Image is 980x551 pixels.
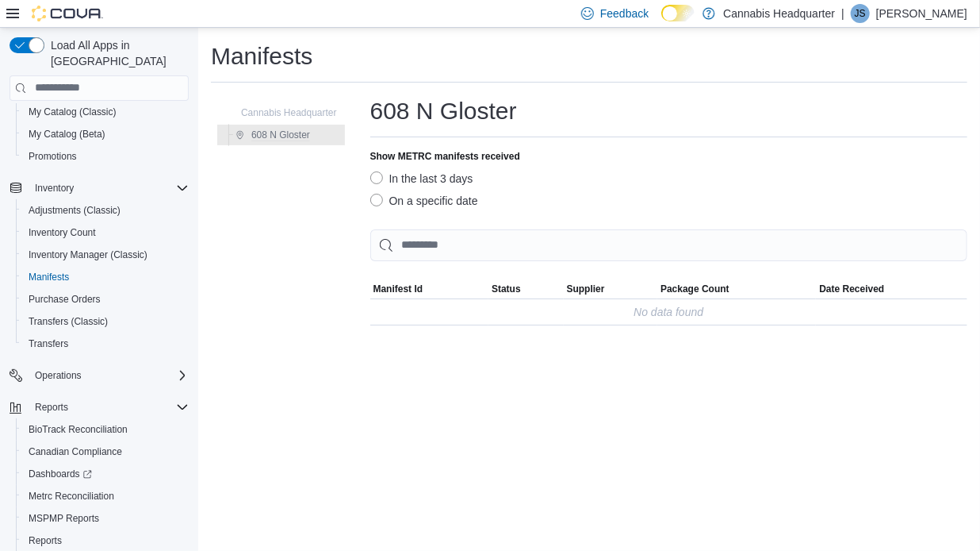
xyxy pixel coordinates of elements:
[370,229,967,261] input: This is a search bar. As you type, the results lower in the page will automatically filter.
[22,334,189,353] span: Transfers
[22,268,75,287] a: Manifests
[3,396,195,418] button: Reports
[22,245,189,264] span: Inventory Manager (Classic)
[22,223,102,242] a: Inventory Count
[35,182,74,195] span: Inventory
[16,266,195,288] button: Manifests
[22,464,189,484] span: Dashboards
[370,191,478,210] label: On a specific date
[22,290,189,309] span: Purchase Orders
[29,398,189,417] span: Reports
[16,244,195,266] button: Inventory Manager (Classic)
[29,150,77,163] span: Promotions
[29,423,128,436] span: BioTrack Reconciliation
[819,283,884,295] span: Date Received
[16,288,195,310] button: Purchase Orders
[22,531,68,550] a: Reports
[29,106,117,118] span: My Catalog (Classic)
[29,315,108,328] span: Transfers (Classic)
[29,366,88,385] button: Operations
[22,464,98,484] a: Dashboards
[22,147,83,166] a: Promotions
[16,507,195,530] button: MSPMP Reports
[22,125,189,144] span: My Catalog (Beta)
[22,102,123,121] a: My Catalog (Classic)
[29,490,114,503] span: Metrc Reconciliation
[370,150,520,163] label: Show METRC manifests received
[29,179,189,198] span: Inventory
[3,364,195,387] button: Operations
[16,418,195,441] button: BioTrack Reconciliation
[22,442,128,461] a: Canadian Compliance
[29,271,69,283] span: Manifests
[851,4,870,23] div: Jamal Saeed
[211,40,312,72] h1: Manifests
[29,226,96,239] span: Inventory Count
[22,487,121,506] a: Metrc Reconciliation
[22,312,114,331] a: Transfers (Classic)
[22,245,154,264] a: Inventory Manager (Classic)
[16,101,195,123] button: My Catalog (Classic)
[16,199,195,222] button: Adjustments (Classic)
[29,468,92,480] span: Dashboards
[44,37,189,69] span: Load All Apps in [GEOGRAPHIC_DATA]
[29,204,121,217] span: Adjustments (Classic)
[22,268,189,287] span: Manifests
[22,509,189,528] span: MSPMP Reports
[22,201,127,220] a: Adjustments (Classic)
[370,95,517,127] h1: 608 N Gloster
[370,169,473,188] label: In the last 3 days
[876,4,967,23] p: [PERSON_NAME]
[22,509,105,528] a: MSPMP Reports
[251,129,310,141] span: 608 N Gloster
[32,6,103,21] img: Cova
[22,420,189,439] span: BioTrack Reconciliation
[16,463,195,485] a: Dashboards
[16,310,195,333] button: Transfers (Classic)
[35,369,82,382] span: Operations
[22,125,112,144] a: My Catalog (Beta)
[855,4,866,23] span: JS
[841,4,844,23] p: |
[29,179,80,198] button: Inventory
[723,4,835,23] p: Cannabis Headquarter
[22,201,189,220] span: Adjustments (Classic)
[3,177,195,199] button: Inventory
[16,145,195,168] button: Promotions
[219,103,343,122] button: Cannabis Headquarter
[634,302,703,322] div: No data found
[29,366,189,385] span: Operations
[492,283,521,295] span: Status
[373,283,423,295] span: Manifest Id
[29,337,68,350] span: Transfers
[16,123,195,145] button: My Catalog (Beta)
[660,283,729,295] span: Package Count
[22,442,189,461] span: Canadian Compliance
[22,147,189,166] span: Promotions
[16,441,195,463] button: Canadian Compliance
[22,102,189,121] span: My Catalog (Classic)
[16,333,195,355] button: Transfers
[22,487,189,506] span: Metrc Reconciliation
[29,512,99,525] span: MSPMP Reports
[35,401,68,414] span: Reports
[661,5,695,21] input: Dark Mode
[229,125,316,144] button: 608 N Gloster
[241,106,337,119] span: Cannabis Headquarter
[600,6,649,21] span: Feedback
[22,420,134,439] a: BioTrack Reconciliation
[22,223,189,242] span: Inventory Count
[22,531,189,550] span: Reports
[29,128,105,141] span: My Catalog (Beta)
[29,293,101,306] span: Purchase Orders
[22,312,189,331] span: Transfers (Classic)
[29,398,75,417] button: Reports
[16,222,195,244] button: Inventory Count
[29,534,62,547] span: Reports
[29,249,147,261] span: Inventory Manager (Classic)
[29,445,122,458] span: Canadian Compliance
[22,290,107,309] a: Purchase Orders
[16,485,195,507] button: Metrc Reconciliation
[22,334,75,353] a: Transfers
